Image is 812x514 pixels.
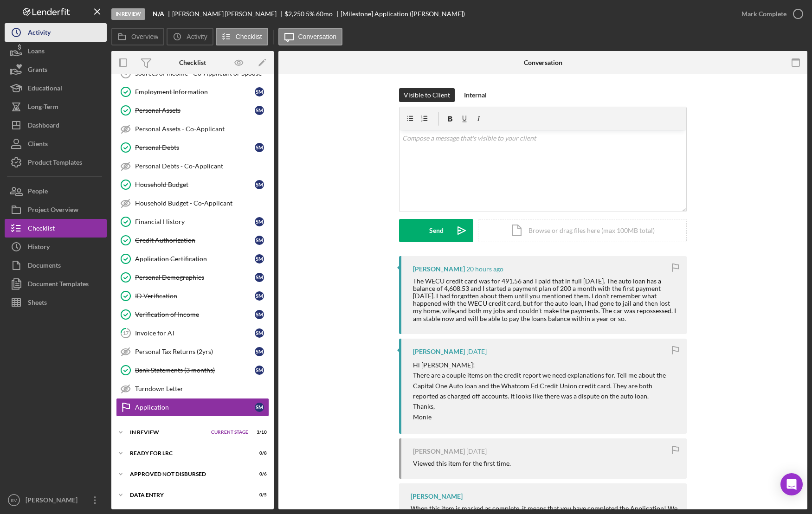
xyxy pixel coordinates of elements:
p: There are a couple items on the credit report we need explanations for. Tell me about the Capital... [413,370,677,401]
div: [PERSON_NAME] [413,448,465,455]
a: Turndown Letter [116,379,269,398]
div: Personal Debts - Co-Applicant [135,162,269,170]
div: 0 / 6 [250,471,267,477]
a: Project Overview [5,200,107,219]
div: ID Verification [135,292,255,300]
div: [PERSON_NAME] [413,265,465,273]
div: S M [255,217,264,226]
div: Application Certification [135,255,255,263]
time: 2025-09-03 06:19 [466,448,487,455]
div: S M [255,403,264,412]
div: S M [255,143,264,152]
div: Employment Information [135,88,255,96]
div: Data Entry [130,492,244,498]
button: Overview [111,28,164,45]
div: [PERSON_NAME] [PERSON_NAME] [172,10,284,18]
button: Clients [5,135,107,153]
div: Product Templates [28,153,82,174]
a: ID VerificationSM [116,287,269,305]
button: Mark Complete [732,5,807,23]
button: Send [399,219,473,242]
a: Credit AuthorizationSM [116,231,269,250]
div: 5 % [306,10,315,18]
button: Activity [5,23,107,42]
div: Personal Assets - Co-Applicant [135,125,269,133]
div: [Milestone] Application ([PERSON_NAME]) [341,10,465,18]
div: S M [255,236,264,245]
div: In Review [130,430,206,435]
button: Checklist [5,219,107,238]
div: History [28,238,50,258]
div: Application [135,404,255,411]
button: Long-Term [5,97,107,116]
div: Bank Statements (3 months) [135,366,255,374]
div: Clients [28,135,48,155]
time: 2025-09-23 00:38 [466,265,503,273]
a: Personal DebtsSM [116,138,269,157]
button: Checklist [216,28,268,45]
div: Conversation [524,59,562,66]
div: The WECU credit card was for 491.56 and I paid that in full [DATE]. The auto loan has a balance o... [413,277,677,322]
div: Open Intercom Messenger [780,473,803,495]
div: People [28,182,48,203]
div: 0 / 5 [250,492,267,498]
button: Document Templates [5,275,107,293]
a: Verification of IncomeSM [116,305,269,324]
div: Checklist [179,59,206,66]
div: S M [255,347,264,356]
div: Send [429,219,444,242]
span: Current Stage [211,430,248,435]
button: Internal [459,88,491,102]
a: Documents [5,256,107,275]
time: 2025-09-22 16:10 [466,348,487,355]
div: Documents [28,256,61,277]
div: S M [255,254,264,263]
div: 60 mo [316,10,333,18]
button: Visible to Client [399,88,455,102]
a: History [5,238,107,256]
a: Household BudgetSM [116,175,269,194]
div: S M [255,328,264,338]
label: Checklist [236,33,262,40]
button: Loans [5,42,107,60]
div: Approved Not Disbursed [130,471,244,477]
div: Activity [28,23,51,44]
a: Personal AssetsSM [116,101,269,120]
a: Financial HistorySM [116,212,269,231]
div: Personal Assets [135,107,255,114]
div: S M [255,87,264,96]
div: Financial History [135,218,255,225]
div: [PERSON_NAME] [413,348,465,355]
label: Conversation [298,33,337,40]
div: Credit Authorization [135,237,255,244]
button: Grants [5,60,107,79]
button: Sheets [5,293,107,312]
a: 17Invoice for ATSM [116,324,269,342]
a: Personal Tax Returns (2yrs)SM [116,342,269,361]
div: 0 / 8 [250,450,267,456]
div: S M [255,366,264,375]
div: S M [255,273,264,282]
label: Activity [187,33,207,40]
button: Educational [5,79,107,97]
a: Dashboard [5,116,107,135]
tspan: 17 [123,330,129,336]
a: Application CertificationSM [116,250,269,268]
div: Educational [28,79,62,100]
div: S M [255,310,264,319]
div: Checklist [28,219,55,240]
div: Viewed this item for the first time. [413,460,511,467]
a: Personal Debts - Co-Applicant [116,157,269,175]
div: Verification of Income [135,311,255,318]
div: Personal Debts [135,144,255,151]
button: Product Templates [5,153,107,172]
button: Activity [167,28,213,45]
